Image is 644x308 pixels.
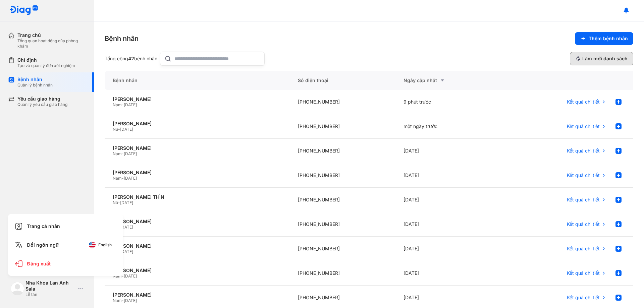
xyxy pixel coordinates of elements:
div: [DATE] [395,261,501,286]
button: English [84,240,116,250]
div: [PHONE_NUMBER] [290,261,395,286]
span: Kết quả chi tiết [567,295,600,301]
div: Quản lý bệnh nhân [17,82,53,88]
span: [DATE] [120,127,133,132]
div: Nha Khoa Lan Anh Sala [25,280,75,292]
span: Nam [113,298,122,303]
span: English [98,243,112,247]
span: - [122,298,124,303]
div: Trang cá nhân [12,218,119,234]
span: [DATE] [124,151,137,156]
div: [PHONE_NUMBER] [290,139,395,163]
span: Nam [113,151,122,156]
span: Kết quả chi tiết [567,221,600,227]
span: [DATE] [120,200,133,205]
span: - [122,176,124,181]
div: [PERSON_NAME] [113,145,282,151]
div: Trang chủ [17,32,86,38]
img: English [89,242,96,248]
span: Kết quả chi tiết [567,172,600,178]
span: - [122,273,124,279]
span: Nữ [113,127,118,132]
span: Kết quả chi tiết [567,99,600,105]
span: - [118,200,120,205]
span: Nam [113,176,122,181]
span: - [122,102,124,107]
span: Nữ [113,200,118,205]
div: [DATE] [395,237,501,261]
span: [DATE] [124,102,137,107]
span: [DATE] [120,249,133,254]
span: [DATE] [124,273,137,279]
div: [PERSON_NAME] [113,96,282,102]
span: [DATE] [124,298,137,303]
span: 42 [128,56,134,61]
div: [DATE] [395,163,501,188]
div: Đổi ngôn ngữ [12,237,119,253]
div: Lễ tân [25,292,75,297]
div: Bệnh nhân [105,34,139,43]
div: Chỉ định [17,57,75,63]
div: Tạo và quản lý đơn xét nghiệm [17,63,75,68]
div: Tổng quan hoạt động của phòng khám [17,38,86,49]
img: logo [9,5,38,16]
div: [PHONE_NUMBER] [290,188,395,212]
span: Kết quả chi tiết [567,123,600,129]
span: Nam [113,273,122,279]
img: logo [11,282,24,295]
div: [DATE] [395,139,501,163]
div: [PHONE_NUMBER] [290,90,395,114]
div: [PERSON_NAME] [113,267,282,273]
span: Làm mới danh sách [582,56,628,62]
button: Thêm bệnh nhân [575,32,633,45]
span: [DATE] [120,225,133,230]
span: Thêm bệnh nhân [589,36,628,42]
div: Ngày cập nhật [404,76,493,84]
div: [PHONE_NUMBER] [290,212,395,237]
div: [DATE] [395,188,501,212]
div: [PERSON_NAME] [113,121,282,127]
span: - [122,151,124,156]
div: Tổng cộng bệnh nhân [105,56,157,62]
div: [PERSON_NAME] [113,292,282,298]
div: 9 phút trước [395,90,501,114]
div: [PERSON_NAME] THÌN [113,194,282,200]
span: Kết quả chi tiết [567,246,600,252]
div: Quản lý yêu cầu giao hàng [17,102,67,107]
span: Kết quả chi tiết [567,197,600,203]
div: Yêu cầu giao hàng [17,96,67,102]
div: [PERSON_NAME] [113,170,282,176]
button: Làm mới danh sách [570,52,633,65]
div: [PHONE_NUMBER] [290,163,395,188]
div: Bệnh nhân [105,71,290,90]
div: [PHONE_NUMBER] [290,237,395,261]
div: [PERSON_NAME] [113,219,282,225]
div: Số điện thoại [290,71,395,90]
span: Kết quả chi tiết [567,270,600,276]
div: [PERSON_NAME] [113,243,282,249]
span: Nam [113,102,122,107]
div: [DATE] [395,212,501,237]
div: Đăng xuất [12,256,119,272]
span: - [118,127,120,132]
div: một ngày trước [395,114,501,139]
span: [DATE] [124,176,137,181]
span: Kết quả chi tiết [567,148,600,154]
div: Bệnh nhân [17,76,53,82]
div: [PHONE_NUMBER] [290,114,395,139]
